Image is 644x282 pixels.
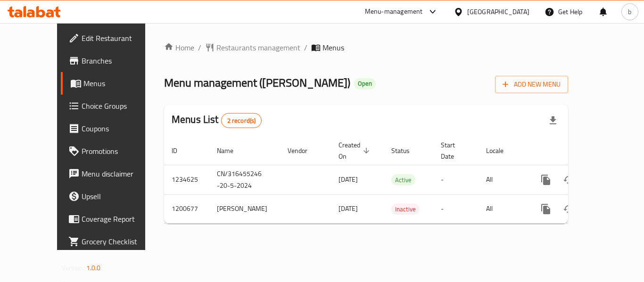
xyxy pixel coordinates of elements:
[82,100,157,112] span: Choice Groups
[172,145,190,156] span: ID
[198,42,201,53] li: /
[82,213,157,225] span: Coverage Report
[433,165,479,194] td: -
[61,230,165,253] a: Grocery Checklist
[82,191,157,202] span: Upsell
[542,109,564,132] div: Export file
[288,145,320,156] span: Vendor
[486,145,516,156] span: Locale
[527,137,633,165] th: Actions
[557,198,580,220] button: Change Status
[557,169,580,191] button: Change Status
[354,80,376,88] span: Open
[82,145,157,157] span: Promotions
[61,49,165,72] a: Branches
[216,42,300,53] span: Restaurants management
[354,78,376,89] div: Open
[164,72,350,93] span: Menu management ( [PERSON_NAME] )
[61,208,165,230] a: Coverage Report
[391,204,420,215] span: Inactive
[61,117,165,140] a: Coupons
[82,168,157,179] span: Menu disclaimer
[86,262,101,274] span: 1.0.0
[164,42,568,53] nav: breadcrumb
[391,145,422,156] span: Status
[164,42,194,53] a: Home
[82,236,157,247] span: Grocery Checklist
[503,79,561,90] span: Add New Menu
[535,198,557,220] button: more
[164,137,633,224] table: enhanced table
[61,162,165,185] a: Menu disclaimer
[172,113,262,128] h2: Menus List
[209,194,280,223] td: [PERSON_NAME]
[217,145,246,156] span: Name
[82,32,157,44] span: Edit Restaurant
[61,185,165,208] a: Upsell
[209,165,280,194] td: CN/316455246 -20-5-2024
[339,139,372,162] span: Created On
[479,165,527,194] td: All
[164,165,209,194] td: 1234625
[304,42,307,53] li: /
[61,72,165,95] a: Menus
[61,27,165,49] a: Edit Restaurant
[62,262,85,274] span: Version:
[221,113,262,128] div: Total records count
[82,123,157,134] span: Coupons
[322,42,344,53] span: Menus
[222,116,262,125] span: 2 record(s)
[433,194,479,223] td: -
[441,139,467,162] span: Start Date
[365,6,423,17] div: Menu-management
[628,7,631,17] span: b
[339,202,358,215] span: [DATE]
[495,76,568,93] button: Add New Menu
[82,55,157,66] span: Branches
[479,194,527,223] td: All
[339,173,358,185] span: [DATE]
[61,140,165,162] a: Promotions
[61,95,165,117] a: Choice Groups
[535,169,557,191] button: more
[83,78,157,89] span: Menus
[205,42,300,53] a: Restaurants management
[164,194,209,223] td: 1200677
[467,7,529,17] div: [GEOGRAPHIC_DATA]
[391,175,415,185] span: Active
